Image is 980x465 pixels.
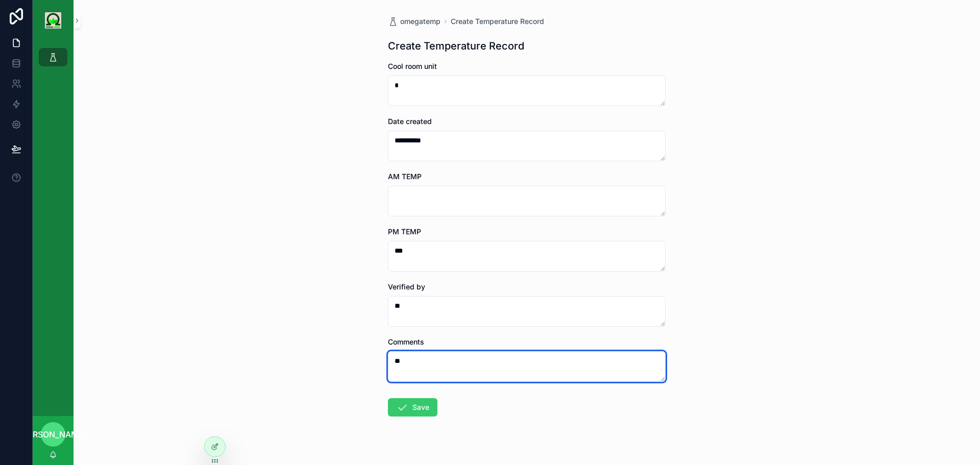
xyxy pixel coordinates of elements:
span: PM TEMP [388,227,421,236]
h1: Create Temperature Record [388,39,524,53]
span: Verified by [388,282,425,291]
span: AM TEMP [388,172,422,181]
span: Cool room unit [388,62,437,70]
span: Date created [388,117,432,126]
a: omegatemp [388,16,440,27]
button: Save [388,398,437,417]
div: scrollable content [33,41,73,80]
span: [PERSON_NAME] [19,428,87,440]
a: Create Temperature Record [451,16,544,27]
span: omegatemp [400,16,440,27]
span: Comments [388,337,424,346]
img: App logo [45,12,61,29]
